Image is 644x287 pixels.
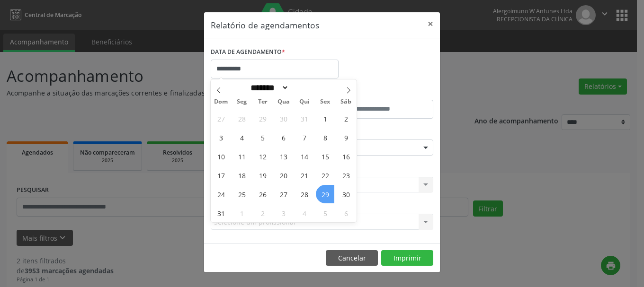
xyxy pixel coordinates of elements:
[295,147,313,165] span: Agosto 14, 2025
[273,99,294,105] span: Qua
[233,109,251,128] span: Julho 28, 2025
[212,204,230,222] span: Agosto 31, 2025
[315,99,336,105] span: Sex
[233,185,251,203] span: Agosto 25, 2025
[295,185,313,203] span: Agosto 28, 2025
[316,128,334,147] span: Agosto 8, 2025
[247,83,289,93] select: Month
[233,166,251,184] span: Agosto 18, 2025
[232,99,252,105] span: Seg
[274,109,293,128] span: Julho 30, 2025
[337,204,355,222] span: Setembro 6, 2025
[316,204,334,222] span: Setembro 5, 2025
[274,128,293,147] span: Agosto 6, 2025
[252,99,273,105] span: Ter
[295,166,313,184] span: Agosto 21, 2025
[253,128,272,147] span: Agosto 5, 2025
[274,185,293,203] span: Agosto 27, 2025
[212,166,230,184] span: Agosto 17, 2025
[212,128,230,147] span: Agosto 3, 2025
[211,45,285,60] label: DATA DE AGENDAMENTO
[421,12,440,35] button: Close
[253,185,272,203] span: Agosto 26, 2025
[233,204,251,222] span: Setembro 1, 2025
[326,250,378,266] button: Cancelar
[337,166,355,184] span: Agosto 23, 2025
[316,166,334,184] span: Agosto 22, 2025
[212,147,230,165] span: Agosto 10, 2025
[211,19,319,31] h5: Relatório de agendamentos
[295,128,313,147] span: Agosto 7, 2025
[337,185,355,203] span: Agosto 30, 2025
[274,147,293,165] span: Agosto 13, 2025
[211,99,232,105] span: Dom
[337,147,355,165] span: Agosto 16, 2025
[337,128,355,147] span: Agosto 9, 2025
[233,147,251,165] span: Agosto 11, 2025
[337,109,355,128] span: Agosto 2, 2025
[253,147,272,165] span: Agosto 12, 2025
[253,204,272,222] span: Setembro 2, 2025
[289,83,320,93] input: Year
[212,185,230,203] span: Agosto 24, 2025
[212,109,230,128] span: Julho 27, 2025
[294,99,315,105] span: Qui
[253,109,272,128] span: Julho 29, 2025
[295,109,313,128] span: Julho 31, 2025
[324,85,433,100] label: ATÉ
[316,185,334,203] span: Agosto 29, 2025
[253,166,272,184] span: Agosto 19, 2025
[295,204,313,222] span: Setembro 4, 2025
[274,166,293,184] span: Agosto 20, 2025
[274,204,293,222] span: Setembro 3, 2025
[336,99,357,105] span: Sáb
[316,147,334,165] span: Agosto 15, 2025
[316,109,334,128] span: Agosto 1, 2025
[381,250,433,266] button: Imprimir
[233,128,251,147] span: Agosto 4, 2025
